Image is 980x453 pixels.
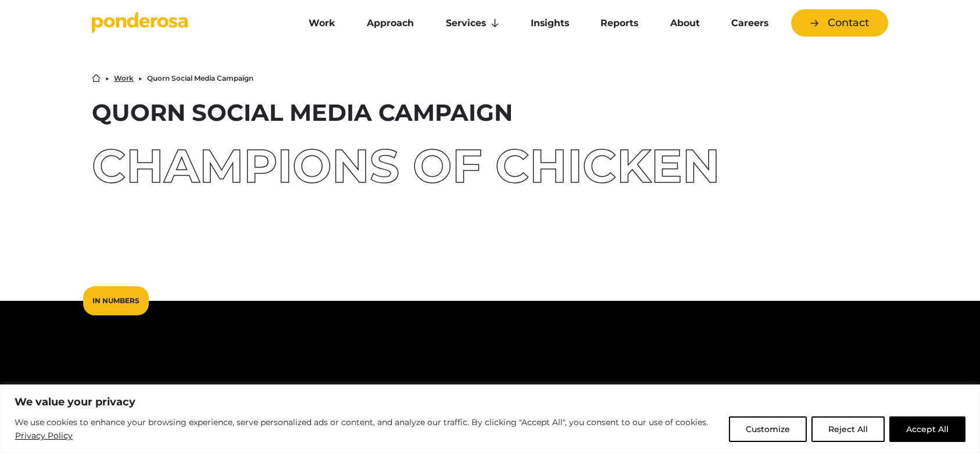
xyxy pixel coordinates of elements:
a: Insights [517,11,582,35]
a: Contact [791,9,888,37]
a: Approach [353,11,427,35]
a: Privacy Policy [15,429,73,443]
a: Home [92,74,101,82]
p: We use cookies to enhance your browsing experience, serve personalized ads or content, and analyz... [15,416,720,443]
a: About [656,11,713,35]
button: Accept All [889,416,965,442]
div: In Numbers [83,286,149,315]
h1: Quorn Social Media Campaign [92,101,888,124]
a: Careers [718,11,782,35]
a: Work [114,75,134,82]
li: Quorn Social Media Campaign [147,75,253,82]
p: We value your privacy [15,395,965,409]
li: ▶︎ [138,75,142,82]
a: Services [432,11,513,35]
div: Champions of Chicken [92,143,888,189]
li: ▶︎ [105,75,109,82]
button: Reject All [811,416,885,442]
button: Customize [729,416,807,442]
a: Work [295,11,349,35]
a: Go to homepage [92,12,278,35]
a: Reports [587,11,652,35]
